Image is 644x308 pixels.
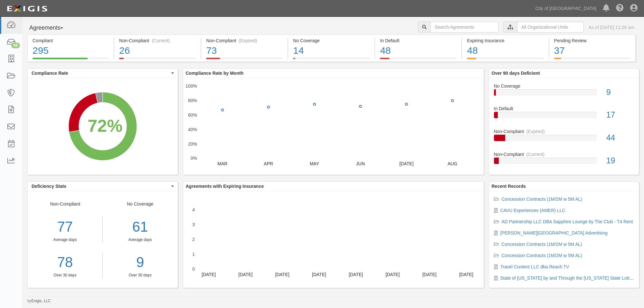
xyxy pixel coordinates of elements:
[589,24,634,31] div: As of [DATE] 11:26 am
[399,161,413,166] text: [DATE]
[494,151,634,169] a: Non-Compliant(Current)19
[422,272,436,277] text: [DATE]
[152,37,170,44] div: (Current)
[28,217,102,237] div: 77
[489,151,639,158] div: Non-Compliant
[238,272,252,277] text: [DATE]
[33,44,109,58] div: 295
[500,264,569,269] a: Travel Content LLC dba Reach TV
[502,242,582,247] a: Concession Contracts (1M/2M w 5M AL)
[190,156,197,161] text: 0%
[119,37,196,44] div: Non-Compliant (Current)
[500,230,608,236] a: [PERSON_NAME][GEOGRAPHIC_DATA] Advertising
[28,78,177,175] svg: A chart.
[489,105,639,112] div: In Default
[467,37,544,44] div: Expiring Insurance
[462,58,548,63] a: Expiring Insurance48
[380,37,457,44] div: In Default
[192,237,195,242] text: 2
[5,3,49,14] img: logo-5460c22ac91f19d4615b14bd174203de0afe785f0fc80cf4dbbc73dc1793850b.png
[526,128,545,135] div: (Expired)
[554,37,630,44] div: Pending Review
[201,58,288,63] a: Non-Compliant(Expired)73
[186,184,264,189] b: Agreements with Expiring Insurance
[32,183,170,189] span: Deficiency Stats
[217,161,227,166] text: MAR
[549,58,636,63] a: Pending Review37
[108,237,173,243] div: Average days
[312,272,326,277] text: [DATE]
[447,161,457,166] text: AUG
[192,222,195,227] text: 3
[502,197,582,202] a: Concession Contracts (1M/2M w 5M AL)
[431,22,498,33] input: Search Agreements
[492,71,540,76] b: Over 90 days Deficient
[28,273,102,278] div: Over 30 days
[33,37,109,44] div: Compliant
[88,113,122,138] div: 72%
[275,272,289,277] text: [DATE]
[517,22,584,33] input: All Organizational Units
[28,237,102,243] div: Average days
[186,71,244,76] b: Compliance Rate by Month
[32,70,170,76] span: Compliance Rate
[108,273,173,278] div: Over 30 days
[188,141,197,146] text: 20%
[601,155,639,167] div: 19
[11,43,20,48] div: 68
[467,44,544,58] div: 48
[188,98,197,103] text: 80%
[494,105,634,128] a: In Default17
[502,219,633,224] a: AD Partnership LLC DBA Sapphire Lounge by The Club - T4 Rent
[185,83,197,89] text: 100%
[188,112,197,118] text: 60%
[108,217,173,237] div: 61
[459,272,473,277] text: [DATE]
[27,58,114,63] a: Compliant295
[183,191,484,288] svg: A chart.
[27,298,51,304] small: by
[28,201,103,278] div: Non-Compliant
[494,83,634,106] a: No Coverage9
[532,2,600,15] a: City of [GEOGRAPHIC_DATA]
[601,132,639,144] div: 44
[27,22,76,34] button: Agreements
[380,44,457,58] div: 48
[192,252,195,257] text: 1
[28,182,178,191] button: Deficiency Stats
[554,44,630,58] div: 37
[500,275,636,281] a: State of [US_STATE] by and Through the [US_STATE] State Lottery
[114,58,201,63] a: Non-Compliant(Current)26
[293,44,370,58] div: 14
[489,128,639,135] div: Non-Compliant
[375,58,461,63] a: In Default48
[601,109,639,121] div: 17
[32,299,51,303] a: Exigis, LLC
[349,272,363,277] text: [DATE]
[239,37,257,44] div: (Expired)
[28,69,178,78] button: Compliance Rate
[385,272,400,277] text: [DATE]
[288,58,374,63] a: No Coverage14
[206,37,283,44] div: Non-Compliant (Expired)
[206,44,283,58] div: 73
[293,37,370,44] div: No Coverage
[188,127,197,132] text: 40%
[192,266,195,272] text: 0
[264,161,273,166] text: APR
[616,5,624,12] i: Help Center - Complianz
[500,208,565,213] a: CAVU Experiences (AMER) LLC
[494,128,634,151] a: Non-Compliant(Expired)44
[492,184,526,189] b: Recent Records
[28,252,102,273] a: 78
[108,252,173,273] div: 9
[202,272,216,277] text: [DATE]
[356,161,365,166] text: JUN
[526,151,545,158] div: (Current)
[103,201,178,278] div: No Coverage
[502,253,582,258] a: Concession Contracts (1M/2M w 5M AL)
[119,44,196,58] div: 26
